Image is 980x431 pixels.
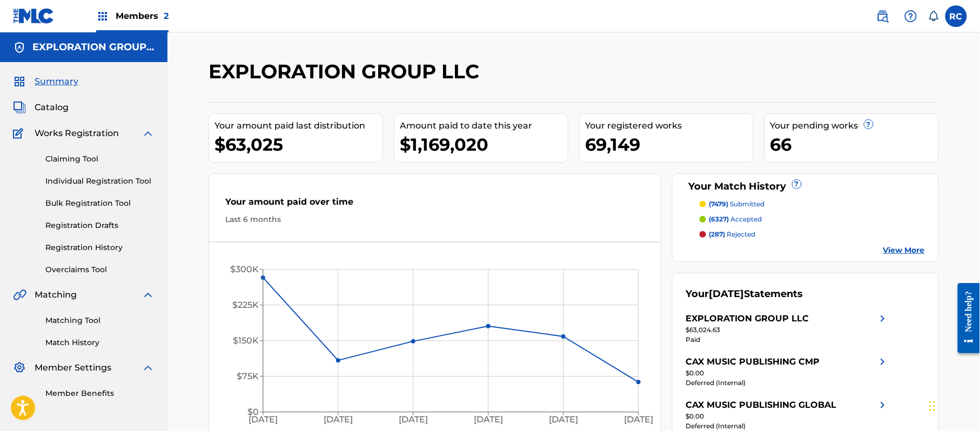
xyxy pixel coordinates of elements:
h2: EXPLORATION GROUP LLC [209,59,485,84]
div: Notifications [928,11,939,22]
div: $0.00 [686,412,889,421]
div: Help [900,5,922,27]
a: Individual Registration Tool [45,176,155,187]
img: Catalog [13,101,26,114]
span: Members [116,10,169,22]
div: Deferred (Internal) [686,378,889,388]
img: expand [142,127,155,140]
p: submitted [709,199,765,209]
a: Public Search [872,5,894,27]
a: CAX MUSIC PUBLISHING CMPright chevron icon$0.00Deferred (Internal) [686,355,889,388]
div: Deferred (Internal) [686,421,889,431]
span: ? [793,180,801,188]
tspan: $75K [237,372,259,382]
iframe: Chat Widget [926,379,980,431]
a: Matching Tool [45,315,155,326]
img: Accounts [13,41,26,54]
div: Paid [686,335,889,345]
span: 2 [164,11,169,21]
a: Registration History [45,242,155,253]
div: Drag [929,390,936,422]
a: (287) rejected [700,230,925,239]
tspan: [DATE] [474,414,503,425]
a: EXPLORATION GROUP LLCright chevron icon$63,024.63Paid [686,312,889,345]
a: Overclaims Tool [45,264,155,275]
div: EXPLORATION GROUP LLC [686,312,809,325]
span: (287) [709,230,726,238]
img: right chevron icon [876,399,889,412]
span: Member Settings [35,361,111,374]
span: Catalog [35,101,69,114]
img: Matching [13,288,26,301]
h5: EXPLORATION GROUP LLC [32,41,155,53]
div: $1,169,020 [400,132,568,157]
img: Summary [13,75,26,88]
img: help [904,10,917,23]
tspan: [DATE] [249,414,278,425]
a: (7479) submitted [700,199,925,209]
div: Your amount paid over time [225,196,645,214]
div: Last 6 months [225,214,645,225]
tspan: [DATE] [324,414,353,425]
tspan: [DATE] [399,414,428,425]
a: View More [883,245,925,256]
span: [DATE] [709,288,744,300]
div: CAX MUSIC PUBLISHING CMP [686,355,820,368]
tspan: $300K [230,265,259,275]
span: Matching [35,288,77,301]
p: rejected [709,230,756,239]
img: search [876,10,889,23]
div: Your amount paid last distribution [214,119,382,132]
p: accepted [709,214,762,224]
div: $63,025 [214,132,382,157]
div: Your pending works [770,119,938,132]
div: Your registered works [585,119,753,132]
div: Your Match History [686,179,925,194]
a: Claiming Tool [45,153,155,165]
a: Match History [45,337,155,348]
span: Summary [35,75,78,88]
a: Registration Drafts [45,220,155,231]
a: CAX MUSIC PUBLISHING GLOBALright chevron icon$0.00Deferred (Internal) [686,399,889,431]
div: 69,149 [585,132,753,157]
span: ? [864,120,873,129]
a: CatalogCatalog [13,101,69,114]
img: expand [142,288,155,301]
img: right chevron icon [876,312,889,325]
span: Works Registration [35,127,119,140]
img: Member Settings [13,361,26,374]
div: Amount paid to date this year [400,119,568,132]
img: right chevron icon [876,355,889,368]
div: $0.00 [686,368,889,378]
div: User Menu [945,5,967,27]
tspan: $150K [233,336,259,346]
div: CAX MUSIC PUBLISHING GLOBAL [686,399,837,412]
tspan: [DATE] [624,414,653,425]
img: Top Rightsholders [96,10,109,23]
img: MLC Logo [13,8,55,24]
tspan: $225K [232,300,259,311]
span: (7479) [709,200,729,208]
img: expand [142,361,155,374]
img: Works Registration [13,127,27,140]
div: $63,024.63 [686,325,889,335]
tspan: [DATE] [549,414,578,425]
iframe: Resource Center [950,275,980,362]
a: SummarySummary [13,75,78,88]
span: (6327) [709,215,729,223]
a: Member Benefits [45,388,155,399]
div: 66 [770,132,938,157]
tspan: $0 [247,407,259,417]
div: Your Statements [686,287,803,301]
a: Bulk Registration Tool [45,198,155,209]
a: (6327) accepted [700,214,925,224]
